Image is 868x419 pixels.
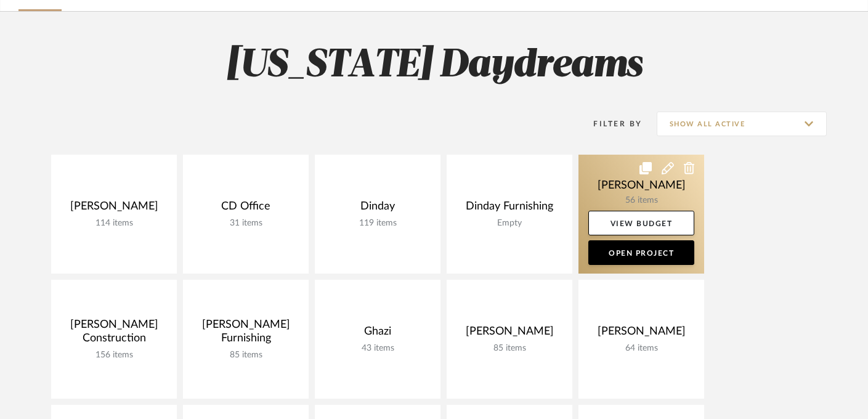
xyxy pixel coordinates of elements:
[456,200,562,218] div: Dinday Furnishing
[325,200,431,218] div: Dinday
[193,318,299,350] div: [PERSON_NAME] Furnishing
[61,218,167,229] div: 114 items
[588,211,694,235] a: View Budget
[578,118,643,130] div: Filter By
[588,343,694,354] div: 64 items
[61,200,167,218] div: [PERSON_NAME]
[325,325,431,343] div: Ghazi
[588,240,694,265] a: Open Project
[61,318,167,350] div: [PERSON_NAME] Construction
[61,350,167,360] div: 156 items
[193,200,299,218] div: CD Office
[193,218,299,229] div: 31 items
[588,325,694,343] div: [PERSON_NAME]
[456,343,562,354] div: 85 items
[193,350,299,360] div: 85 items
[325,218,431,229] div: 119 items
[456,325,562,343] div: [PERSON_NAME]
[325,343,431,354] div: 43 items
[456,218,562,229] div: Empty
